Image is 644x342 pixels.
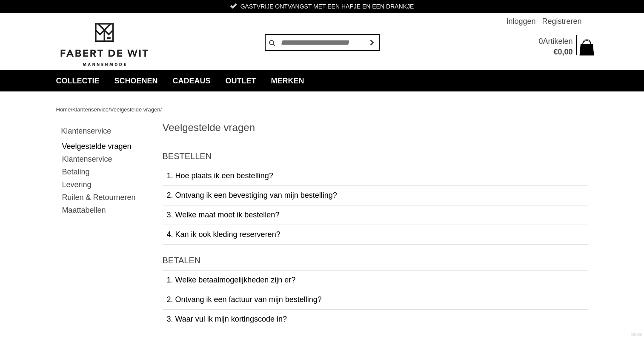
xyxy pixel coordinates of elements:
a: 3. Waar vul ik mijn kortingscode in? [163,310,588,329]
a: 4. Kan ik ook kleding reserveren? [163,225,588,244]
a: 1. Welke betaalmogelijkheden zijn er? [163,271,588,290]
a: Outlet [219,70,263,91]
a: 1. Hoe plaats ik een bestelling? [163,166,588,185]
span: / [160,106,162,113]
a: Veelgestelde vragen [110,106,160,113]
span: 0 [558,48,562,56]
a: Ruilen & Retourneren [61,191,151,204]
img: Fabert de Wit [56,22,152,68]
a: 2. Ontvang ik een bevestiging van mijn bestelling? [163,186,588,205]
a: Registreren [542,13,581,30]
span: 0 [538,37,543,46]
span: / [71,106,72,113]
span: Artikelen [543,37,572,46]
span: , [562,48,564,56]
span: / [109,106,110,113]
span: € [553,48,558,56]
a: Klantenservice [72,106,109,113]
a: 2. Ontvang ik een factuur van mijn bestelling? [163,290,588,309]
h2: BESTELLEN [163,151,588,162]
a: Cadeaus [166,70,217,91]
a: Veelgestelde vragen [61,140,151,153]
h2: BETALEN [163,255,588,266]
a: Maattabellen [61,204,151,217]
h3: Klantenservice [61,126,151,136]
a: Betaling [61,165,151,178]
a: Levering [61,178,151,191]
a: Inloggen [506,13,535,30]
span: 00 [564,48,572,56]
a: Merken [265,70,311,91]
a: 3. Welke maat moet ik bestellen? [163,205,588,225]
a: Divide [631,329,642,340]
a: Schoenen [108,70,164,91]
h1: Veelgestelde vragen [163,121,588,134]
a: collectie [50,70,106,91]
a: Klantenservice [61,153,151,165]
a: Home [56,106,71,113]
